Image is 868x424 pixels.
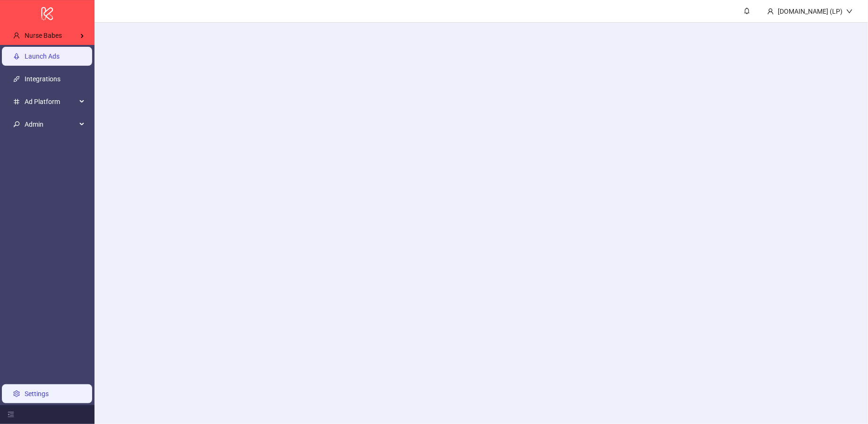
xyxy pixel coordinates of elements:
span: Ad Platform [25,92,77,111]
span: menu-fold [8,411,14,418]
span: Admin [25,115,77,134]
span: Nurse Babes [25,32,62,39]
span: key [13,121,20,128]
a: Launch Ads [25,52,60,60]
a: Integrations [25,75,60,83]
div: [DOMAIN_NAME] (LP) [774,6,846,17]
span: user [767,8,774,15]
span: bell [744,8,750,14]
span: user [13,32,20,39]
span: down [846,8,853,15]
span: number [13,98,20,105]
a: Settings [25,390,49,398]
